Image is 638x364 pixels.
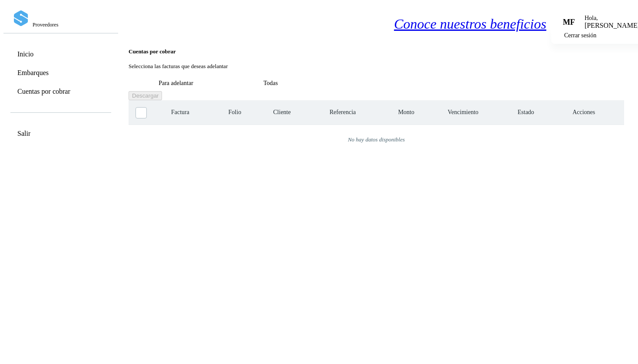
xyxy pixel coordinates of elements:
[10,125,111,142] div: Salir
[17,87,70,95] a: Cuentas por cobrar
[33,22,108,28] p: Proveedores
[10,46,111,62] div: Inicio
[17,69,49,77] a: Embarques
[10,83,111,100] div: Cuentas por cobrar
[17,129,30,138] a: Salir
[17,50,33,58] a: Inicio
[10,64,111,81] div: Embarques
